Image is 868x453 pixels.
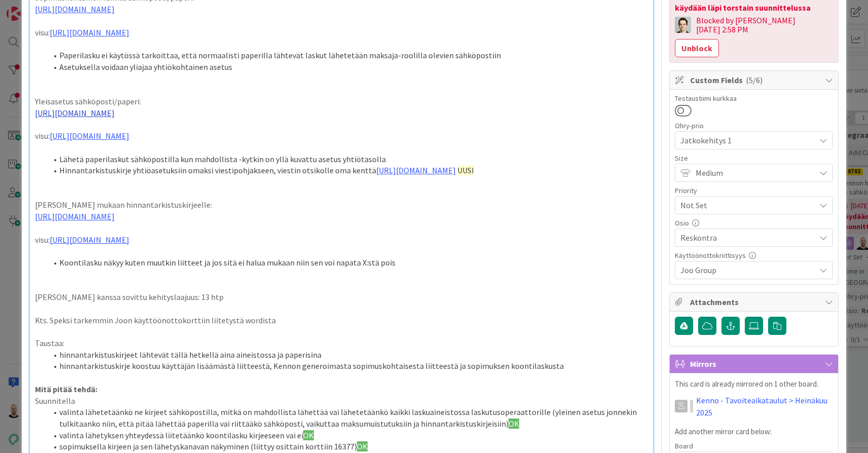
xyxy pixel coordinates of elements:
[35,234,648,246] p: visu:
[35,211,115,221] a: [URL][DOMAIN_NAME]
[696,166,810,180] span: Medium
[675,219,833,226] div: Osio
[47,441,648,452] li: sopimuksella kirjeen ja sen lähetyskanavan näkyminen (liittyy osittain korttiin 16377)
[35,384,97,394] strong: Mitä pitää tehdä:
[35,96,648,107] p: Yleisasetus sähköposti/paperi:
[35,27,648,39] p: visu:
[47,165,648,176] li: Hinnantarkistuskirje yhtiöasetuksiin omaksi viestipohjakseen, viestin otsikolle oma kenttä
[675,95,833,102] div: Testaustiimi kurkkaa
[675,155,833,162] div: Size
[680,232,815,244] span: Reskontra
[675,426,833,438] p: Add another mirror card below:
[675,17,691,33] img: TT
[376,165,456,175] a: [URL][DOMAIN_NAME]
[675,252,833,259] div: Käyttöönottokriittisyys
[50,235,129,245] a: [URL][DOMAIN_NAME]
[675,122,833,129] div: Ohry-prio
[35,130,648,142] p: visu:
[509,419,519,429] span: OK
[35,291,648,303] p: [PERSON_NAME] kanssa sovittu kehityslaajuus: 13 htp
[50,27,129,37] a: [URL][DOMAIN_NAME]
[680,198,810,212] span: Not Set
[696,16,833,34] div: Blocked by [PERSON_NAME] [DATE] 2:58 PM
[690,296,820,308] span: Attachments
[35,315,648,326] p: Kts. Speksi tarkemmin Joon käyttöönottokorttiin liitetystä wordista
[47,360,648,372] li: hinnantarkistuskirje koostuu käyttäjän lisäämästä liitteestä, Kennon generoimasta sopimuskohtaise...
[47,154,648,165] li: Lähetä paperilaskut sähköpostilla kun mahdollista -kytkin on yllä kuvattu asetus yhtiötasolla
[47,61,648,73] li: Asetuksella voidaan yliajaa yhtiökohtainen asetus
[47,349,648,361] li: hinnantarkistuskirjeet lähtevät tällä hetkellä aina aineistossa ja paperisina
[675,442,693,449] span: Board
[35,4,115,14] a: [URL][DOMAIN_NAME]
[47,430,648,441] li: valinta lähetyksen yhteydessä liitetäänkö koontilasku kirjeeseen vai ei
[35,337,648,349] p: Taustaa:
[357,441,368,451] span: OK
[35,199,648,211] p: [PERSON_NAME] mukaan hinnantarkistuskirjeelle:
[680,133,810,147] span: Jatkokehitys 1
[47,257,648,269] li: Koontilasku näkyy kuten muutkin liitteet ja jos sitä ei halua mukaan niin sen voi napata X:stä pois
[680,264,815,276] span: Joo Group
[690,74,820,86] span: Custom Fields
[690,358,820,370] span: Mirrors
[47,50,648,61] li: Paperilasku ei käytössä tarkoittaa, että normaalisti paperilla lähtevät laskut lähetetään maksaja...
[675,4,833,12] div: käydään läpi torstain suunnittelussa
[675,187,833,194] div: Priority
[746,75,763,85] span: ( 5/6 )
[47,406,648,429] li: valinta lähetetäänkö ne kirjeet sähköpostilla, mitkä on mahdollista lähettää vai lähetetäänkö kai...
[35,395,648,407] p: Suunnitella
[675,379,833,390] p: This card is already mirrored on 1 other board.
[35,108,115,118] a: [URL][DOMAIN_NAME]
[696,394,833,419] a: Kenno - Tavoiteaikataulut > Heinäkuu 2025
[457,165,474,175] span: UUSI
[303,430,314,440] span: OK
[50,131,129,141] a: [URL][DOMAIN_NAME]
[675,39,719,57] button: Unblock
